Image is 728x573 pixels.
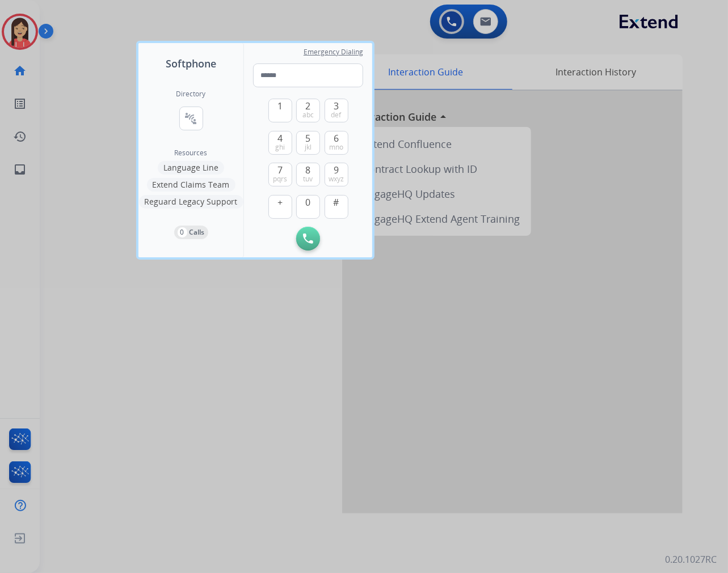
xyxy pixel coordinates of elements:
span: pqrs [273,175,287,184]
span: mno [329,143,343,152]
span: # [334,196,339,209]
button: 6mno [325,131,348,155]
span: 7 [277,163,283,177]
button: 0Calls [174,226,208,239]
span: 9 [334,163,339,177]
span: def [331,111,342,120]
button: 3def [325,99,348,122]
span: 1 [277,99,283,113]
button: 5jkl [296,131,320,155]
button: 7pqrs [268,163,292,186]
p: 0 [178,227,187,237]
span: Resources [175,148,208,158]
span: ghi [275,143,285,152]
span: 6 [334,131,339,145]
button: Extend Claims Team [147,178,235,192]
span: tuv [304,175,313,184]
button: # [325,195,348,219]
mat-icon: connect_without_contact [184,112,198,125]
button: 2abc [296,99,320,122]
button: 1 [268,99,292,122]
p: Calls [190,227,205,237]
span: 0 [306,196,311,209]
button: Reguard Legacy Support [139,195,243,209]
span: Emergency Dialing [304,48,363,57]
button: 4ghi [268,131,292,155]
span: 2 [306,99,311,113]
span: jkl [305,143,312,152]
span: Softphone [166,56,216,71]
span: 8 [306,163,311,177]
button: Language Line [158,161,224,175]
button: 0 [296,195,320,219]
p: 0.20.1027RC [665,553,717,566]
span: 5 [306,131,311,145]
span: wxyz [329,175,344,184]
span: abc [302,111,314,120]
button: 9wxyz [325,163,348,186]
button: 8tuv [296,163,320,186]
span: 3 [334,99,339,113]
img: call-button [303,234,313,244]
h2: Directory [176,90,206,99]
button: + [268,195,292,219]
span: + [277,196,283,209]
span: 4 [277,131,283,145]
